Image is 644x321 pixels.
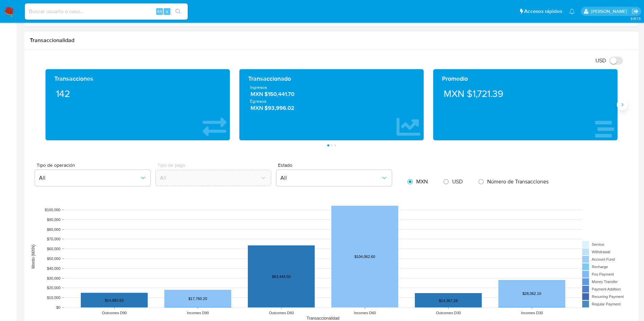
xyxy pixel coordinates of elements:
[157,8,162,15] span: Alt
[524,8,562,15] span: Accesos rápidos
[30,37,633,44] h1: Transaccionalidad
[25,7,188,16] input: Buscar usuario o caso...
[166,8,168,15] span: s
[630,16,641,21] span: 3.157.3
[591,8,629,15] p: ivonne.perezonofre@mercadolibre.com.mx
[569,8,575,14] a: Notificaciones
[171,7,185,16] button: search-icon
[632,8,639,15] a: Salir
